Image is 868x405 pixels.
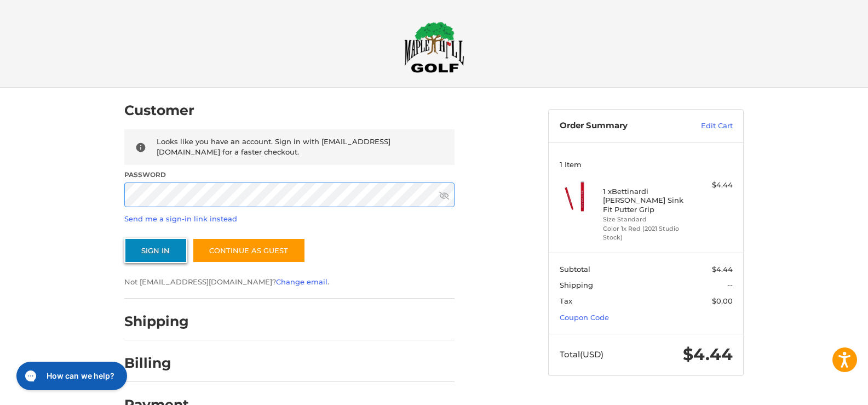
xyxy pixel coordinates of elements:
span: Looks like you have an account. Sign in with [EMAIL_ADDRESS][DOMAIN_NAME] for a faster checkout. [157,137,390,157]
h3: 1 Item [560,160,733,169]
span: Total (USD) [560,349,603,360]
h4: 1 x Bettinardi [PERSON_NAME] Sink Fit Putter Grip [603,187,687,214]
iframe: Gorgias live chat messenger [11,358,130,394]
span: Subtotal [560,265,590,273]
div: $4.44 [689,180,733,191]
span: $4.44 [712,265,733,273]
span: $0.00 [712,296,733,305]
h2: Shipping [124,313,189,330]
h2: Billing [124,355,188,372]
label: Password [124,170,455,180]
a: Continue as guest [192,238,306,263]
img: Maple Hill Golf [404,21,464,73]
a: Edit Cart [677,121,733,132]
a: Coupon Code [560,313,609,322]
h2: Customer [124,102,194,119]
a: Change email [276,277,327,286]
li: Color 1x Red (2021 Studio Stock) [603,224,687,242]
span: $4.44 [683,344,733,364]
span: -- [727,281,733,289]
li: Size Standard [603,215,687,224]
p: Not [EMAIL_ADDRESS][DOMAIN_NAME]? . [124,277,455,288]
span: Tax [560,296,572,305]
a: Send me a sign-in link instead [124,214,237,223]
button: Sign In [124,238,187,263]
span: Shipping [560,281,593,289]
h3: Order Summary [560,121,677,132]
